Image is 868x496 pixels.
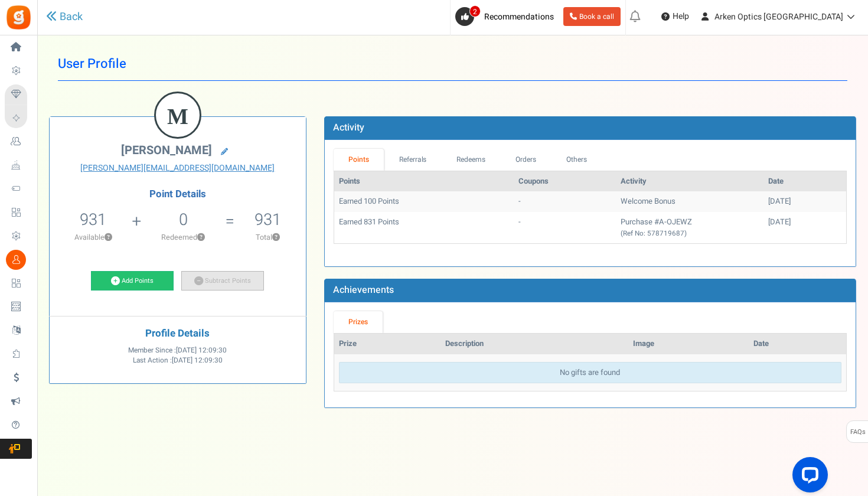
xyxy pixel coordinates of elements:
[172,355,223,366] span: [DATE] 12:09:30
[339,362,841,384] div: No gifts are found
[334,212,514,243] td: Earned 831 Points
[56,232,131,243] p: Available
[334,311,383,333] a: Prizes
[657,7,694,26] a: Help
[763,171,846,192] th: Date
[440,334,628,354] th: Description
[455,7,559,26] a: 2 Recommendations
[749,334,846,354] th: Date
[181,271,264,291] a: Subtract Points
[58,47,847,81] h1: User Profile
[58,162,297,174] a: [PERSON_NAME][EMAIL_ADDRESS][DOMAIN_NAME]
[616,212,763,243] td: Purchase #A-OJEWZ
[768,217,841,228] div: [DATE]
[128,345,227,355] span: Member Since :
[197,234,205,242] button: ?
[333,120,364,135] b: Activity
[714,11,843,23] span: Arken Optics [GEOGRAPHIC_DATA]
[670,11,689,22] span: Help
[628,334,749,354] th: Image
[616,171,763,192] th: Activity
[91,271,174,291] a: Add Points
[514,191,616,212] td: -
[442,149,501,171] a: Redeems
[384,149,442,171] a: Referrals
[616,191,763,212] td: Welcome Bonus
[156,93,200,139] figcaption: M
[105,234,112,242] button: ?
[621,229,687,239] small: (Ref No: 578719687)
[334,334,441,354] th: Prize
[333,283,394,297] b: Achievements
[514,171,616,192] th: Coupons
[5,4,32,31] img: Gratisfaction
[176,345,227,355] span: [DATE] 12:09:30
[121,142,212,159] span: [PERSON_NAME]
[179,211,188,229] h5: 0
[484,11,554,23] span: Recommendations
[501,149,552,171] a: Orders
[58,328,297,340] h4: Profile Details
[236,232,300,243] p: Total
[334,171,514,192] th: Points
[768,196,841,207] div: [DATE]
[272,234,280,242] button: ?
[850,421,866,443] span: FAQs
[514,212,616,243] td: -
[334,149,384,171] a: Points
[80,208,106,231] span: 931
[334,191,514,212] td: Earned 100 Points
[50,189,306,200] h4: Point Details
[563,7,621,26] a: Book a call
[551,149,602,171] a: Others
[254,211,281,229] h5: 931
[469,5,481,17] span: 2
[143,232,224,243] p: Redeemed
[133,355,223,366] span: Last Action :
